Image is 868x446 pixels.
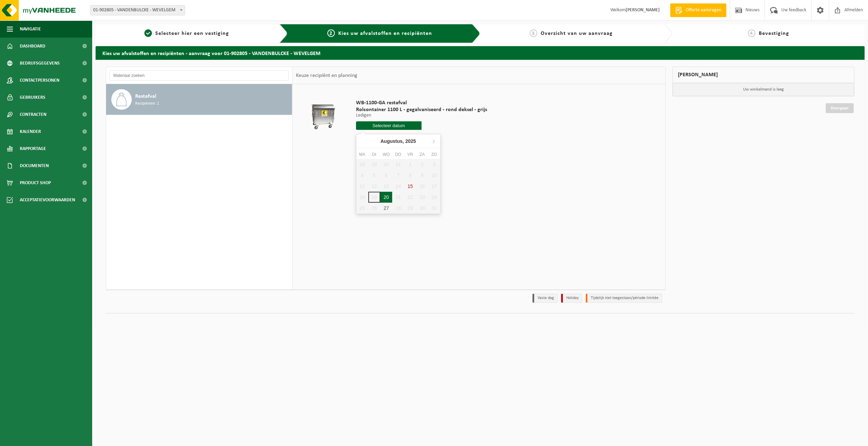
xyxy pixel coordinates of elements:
[561,294,582,303] li: Holiday
[405,139,416,144] i: 2025
[532,294,558,303] li: Vaste dag
[356,113,487,118] p: Ledigen
[586,294,662,303] li: Tijdelijk niet toegestaan/période limitée
[416,151,428,158] div: za
[155,31,229,36] span: Selecteer hier een vestiging
[144,29,152,37] span: 1
[378,136,419,147] div: Augustus,
[106,84,292,115] button: Restafval Recipiënten: 1
[368,151,380,158] div: di
[356,121,422,130] input: Selecteer datum
[20,72,59,89] span: Contactpersonen
[20,140,46,157] span: Rapportage
[428,151,440,158] div: zo
[135,92,156,100] span: Restafval
[20,123,41,140] span: Kalender
[135,100,159,107] span: Recipiënten: 1
[20,174,51,191] span: Product Shop
[672,67,854,83] div: [PERSON_NAME]
[90,5,185,15] span: 01-902805 - VANDENBULCKE - WEVELGEM
[110,70,289,81] input: Materiaal zoeken
[20,157,49,174] span: Documenten
[356,106,487,113] span: Rolcontainer 1100 L - gegalvaniseerd - rond deksel - grijs
[673,83,854,96] p: Uw winkelmand is leeg
[380,192,392,203] div: 20
[99,29,274,38] a: 1Selecteer hier een vestiging
[327,29,335,37] span: 2
[826,103,854,113] a: Doorgaan
[684,7,723,14] span: Offerte aanvragen
[90,5,185,15] span: 01-902805 - VANDENBULCKE - WEVELGEM
[626,8,660,13] strong: [PERSON_NAME]
[20,55,60,72] span: Bedrijfsgegevens
[356,151,368,158] div: ma
[96,46,865,59] h2: Kies uw afvalstoffen en recipiënten - aanvraag voor 01-902805 - VANDENBULCKE - WEVELGEM
[20,21,41,38] span: Navigatie
[748,29,755,37] span: 4
[759,31,789,36] span: Bevestiging
[392,151,404,158] div: do
[293,67,361,84] div: Keuze recipiënt en planning
[380,151,392,158] div: wo
[356,99,487,106] span: WB-1100-GA restafval
[338,31,432,36] span: Kies uw afvalstoffen en recipiënten
[530,29,537,37] span: 3
[20,89,45,106] span: Gebruikers
[380,203,392,214] div: 27
[404,151,416,158] div: vr
[541,31,613,36] span: Overzicht van uw aanvraag
[20,106,46,123] span: Contracten
[20,38,45,55] span: Dashboard
[20,191,75,208] span: Acceptatievoorwaarden
[670,3,726,17] a: Offerte aanvragen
